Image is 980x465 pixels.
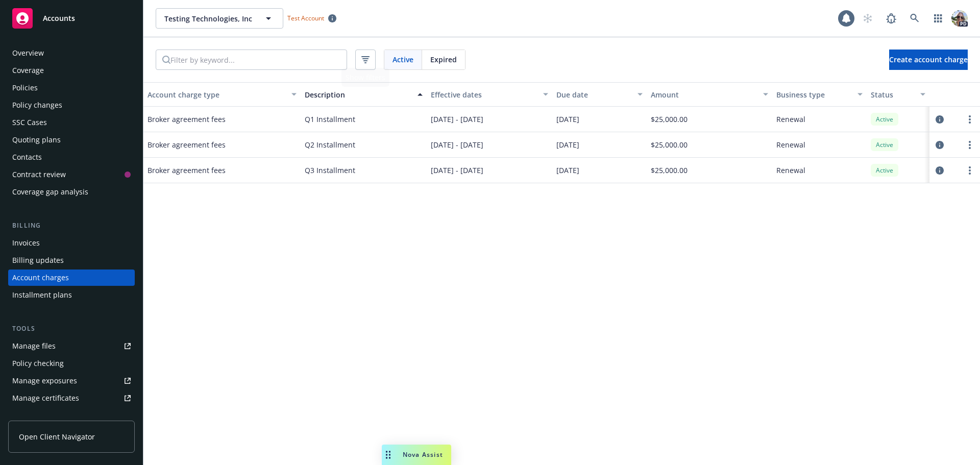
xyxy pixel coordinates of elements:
a: Installment plans [8,287,135,303]
span: Q2 Installment [305,139,355,150]
span: [DATE] - [DATE] [431,165,483,176]
a: Invoices [8,235,135,251]
span: Broker agreement fees [148,139,226,150]
div: Effective dates [431,89,537,100]
div: Tools [8,324,135,334]
span: [DATE] [556,165,579,176]
button: Description [301,82,426,107]
span: Test Account [283,13,340,23]
a: more [964,139,976,151]
span: Open Client Navigator [19,431,95,442]
span: [DATE] - [DATE] [431,114,483,125]
div: Account charges [12,270,69,286]
a: Manage files [8,338,135,354]
button: Effective dates [427,82,552,107]
div: Quoting plans [12,132,61,148]
div: Manage claims [12,407,64,424]
a: SSC Cases [8,114,135,131]
div: Overview [12,45,44,61]
a: Start snowing [857,8,878,29]
a: Manage exposures [8,373,135,389]
a: Policies [8,80,135,96]
span: Create account charge [889,55,968,64]
div: Coverage [12,62,44,79]
a: more [964,164,976,177]
button: Testing Technologies, Inc [156,8,283,29]
a: more [964,113,976,126]
div: Contacts [12,149,42,165]
div: Billing [8,221,135,231]
div: Due date [556,89,631,100]
a: Switch app [928,8,948,29]
div: Manage files [12,338,56,354]
a: circleInformation [934,139,946,151]
button: Create account charge [889,50,968,70]
div: Description [305,89,411,100]
span: Broker agreement fees [148,165,226,176]
div: Coverage gap analysis [12,184,88,200]
span: Accounts [43,14,75,22]
a: Coverage gap analysis [8,184,135,200]
button: Nova Assist [382,445,451,465]
a: Policy changes [8,97,135,113]
a: Contract review [8,166,135,183]
div: Active [871,138,898,151]
div: Drag to move [382,445,395,465]
span: Renewal [776,139,805,150]
span: [DATE] [556,114,579,125]
span: $25,000.00 [651,139,688,150]
div: Policies [12,80,38,96]
a: Report a Bug [881,8,901,29]
span: $25,000.00 [651,165,688,176]
div: Manage certificates [12,390,79,406]
div: Manage exposures [12,373,77,389]
span: Testing Technologies, Inc [164,13,253,24]
img: photo [951,10,968,27]
div: Account charge type [148,89,285,100]
a: Account charges [8,270,135,286]
div: Contract review [12,166,66,183]
a: Accounts [8,4,135,33]
div: Amount [651,89,757,100]
span: Renewal [776,114,805,125]
div: Policy checking [12,355,64,372]
div: Active [871,164,898,177]
div: Business type [776,89,851,100]
span: Q1 Installment [305,114,355,125]
div: Active [871,113,898,126]
a: Billing updates [8,252,135,268]
span: Expired [430,54,457,65]
a: Manage certificates [8,390,135,406]
button: Business type [772,82,867,107]
div: Invoices [12,235,40,251]
svg: Search [162,56,170,64]
button: Status [867,82,929,107]
button: Due date [552,82,647,107]
a: circleInformation [934,113,946,126]
a: Policy checking [8,355,135,372]
span: Renewal [776,165,805,176]
span: Broker agreement fees [148,114,226,125]
span: Test Account [287,14,324,22]
a: Contacts [8,149,135,165]
a: Coverage [8,62,135,79]
span: [DATE] - [DATE] [431,139,483,150]
span: Active [393,54,413,65]
button: Account charge type [143,82,301,107]
a: Search [904,8,925,29]
div: Installment plans [12,287,72,303]
div: Status [871,89,914,100]
span: Nova Assist [403,450,443,459]
div: Policy changes [12,97,62,113]
span: $25,000.00 [651,114,688,125]
a: Overview [8,45,135,61]
span: Q3 Installment [305,165,355,176]
div: SSC Cases [12,114,47,131]
input: Filter by keyword... [170,50,347,69]
a: circleInformation [934,164,946,177]
a: Manage claims [8,407,135,424]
